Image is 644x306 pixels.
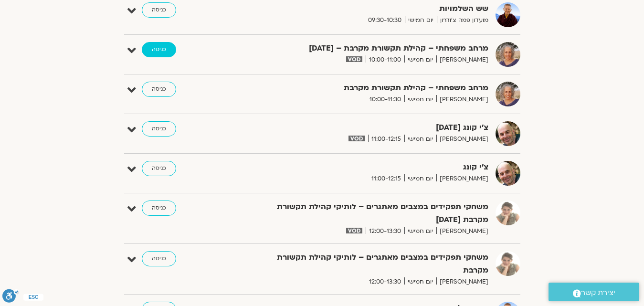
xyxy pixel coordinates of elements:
strong: מרחב משפחתי – קהילת תקשורת מקרבת – [DATE] [254,42,488,55]
span: [PERSON_NAME] [436,277,488,287]
span: יום חמישי [404,95,436,105]
a: כניסה [142,42,176,57]
span: 11:00-12:15 [368,134,404,144]
span: יום חמישי [404,55,436,65]
a: כניסה [142,251,176,266]
a: יצירת קשר [549,283,639,301]
span: יום חמישי [405,15,437,25]
strong: צ’י קונג [DATE] [254,121,488,134]
span: [PERSON_NAME] [436,55,488,65]
span: מועדון פמה צ'ודרון [437,15,488,25]
span: 11:00-12:15 [368,174,404,184]
img: vodicon [346,228,362,233]
a: כניסה [142,2,176,18]
span: [PERSON_NAME] [436,226,488,236]
span: 10:00-11:30 [366,95,404,105]
a: כניסה [142,161,176,176]
span: 12:00-13:30 [366,226,404,236]
a: כניסה [142,82,176,97]
strong: צ'י קונג [254,161,488,174]
strong: שש השלמויות [254,2,488,15]
img: vodicon [348,136,364,141]
span: 12:00-13:30 [366,277,404,287]
strong: מרחב משפחתי – קהילת תקשורת מקרבת [254,82,488,95]
span: יצירת קשר [581,286,615,299]
span: יום חמישי [404,134,436,144]
strong: משחקי תפקידים במצבים מאתגרים – לותיקי קהילת תקשורת מקרבת [DATE] [254,200,488,226]
span: יום חמישי [404,174,436,184]
img: vodicon [346,56,362,62]
span: 10:00-11:00 [366,55,404,65]
span: 09:30-10:30 [365,15,405,25]
span: [PERSON_NAME] [436,174,488,184]
a: כניסה [142,200,176,216]
span: [PERSON_NAME] [436,134,488,144]
a: כניסה [142,121,176,137]
span: יום חמישי [404,226,436,236]
strong: משחקי תפקידים במצבים מאתגרים – לותיקי קהילת תקשורת מקרבת [254,251,488,277]
span: יום חמישי [404,277,436,287]
span: [PERSON_NAME] [436,95,488,105]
